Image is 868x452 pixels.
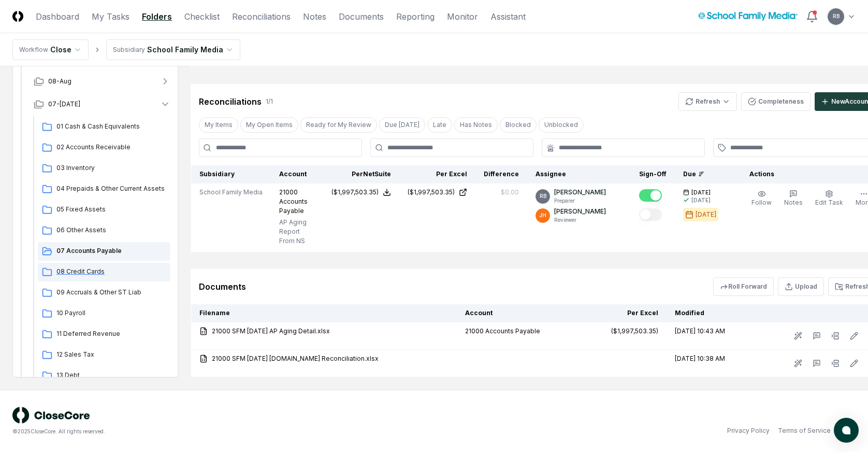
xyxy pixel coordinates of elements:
button: Has Notes [454,117,498,133]
a: Terms of Service [778,426,831,435]
th: Filename [191,304,457,322]
span: 10 Payroll [56,308,166,318]
div: Subsidiary [113,45,145,54]
button: ($1,997,503.35) [331,188,391,197]
div: [DATE] [691,196,711,204]
span: Accounts Payable [279,197,308,215]
div: 21000 Accounts Payable [465,327,566,336]
div: ($1,997,503.35) [408,188,455,197]
button: Follow [749,188,774,209]
a: 02 Accounts Receivable [38,138,170,157]
a: 10 Payroll [38,304,170,323]
a: 07 Accounts Payable [38,242,170,261]
button: Ready for My Review [300,117,377,133]
button: Mark complete [639,189,662,202]
span: 02 Accounts Receivable [56,143,166,152]
button: Late [427,117,452,133]
th: Difference [475,165,527,183]
th: Account [457,304,574,322]
a: My Tasks [92,10,129,23]
button: Unblocked [539,117,584,133]
p: [PERSON_NAME] [554,207,606,216]
span: 08 Credit Cards [56,267,166,276]
a: 11 Deferred Revenue [38,325,170,344]
a: Assistant [490,10,526,23]
span: 09 Accruals & Other ST Liab [56,288,166,297]
a: 06 Other Assets [38,221,170,240]
div: © 2025 CloseCore. All rights reserved. [12,428,434,435]
span: 01 Cash & Cash Equivalents [56,122,166,131]
a: 21000 SFM [DATE] AP Aging Detail.xlsx [199,327,449,336]
div: ($1,997,503.35) [331,188,379,197]
span: 04 Prepaids & Other Current Assets [56,184,166,193]
a: ($1,997,503.35) [408,188,467,197]
a: 09 Accruals & Other ST Liab [38,284,170,302]
span: School Family Media [199,188,263,197]
div: [DATE] [696,210,716,219]
span: 13 Debt [56,371,166,380]
div: Workflow [19,45,48,54]
a: 08 Credit Cards [38,263,170,281]
td: [DATE] 10:38 AM [667,350,751,377]
div: 1 / 1 [266,97,273,106]
img: logo [12,407,90,423]
a: Reconciliations [232,10,291,23]
th: Per Excel [573,304,667,322]
span: RB [540,192,546,200]
button: RB [827,7,845,26]
p: [PERSON_NAME] [554,188,606,197]
div: $0.00 [501,188,519,197]
button: atlas-launcher [834,418,859,443]
a: 03 Inventory [38,159,170,178]
button: Due Today [379,117,425,133]
button: Mark complete [639,208,662,221]
span: Edit Task [815,199,843,206]
div: Documents [199,280,246,293]
a: 13 Debt [38,366,170,385]
th: Per Excel [399,165,475,183]
span: 06 Other Assets [56,225,166,235]
span: 21000 [279,188,298,196]
img: Logo [12,11,23,22]
th: Subsidiary [191,165,271,183]
button: Edit Task [813,188,845,209]
a: 04 Prepaids & Other Current Assets [38,180,170,199]
span: 08-Aug [48,77,71,86]
button: Refresh [678,92,737,111]
button: 07-[DATE] [25,93,179,116]
p: AP Aging Report From NS [279,218,315,246]
button: 08-Aug [25,70,179,93]
a: Privacy Policy [727,426,770,435]
span: 07 Accounts Payable [56,246,166,256]
nav: breadcrumb [12,39,240,60]
p: Preparer [554,197,606,205]
a: Monitor [447,10,478,23]
a: 12 Sales Tax [38,346,170,364]
span: 12 Sales Tax [56,350,166,359]
span: Follow [751,199,772,206]
button: Blocked [500,117,537,133]
button: My Open Items [240,117,298,133]
button: Roll Forward [713,277,774,296]
th: Per NetSuite [323,165,399,183]
span: JH [539,211,546,219]
div: Due [683,169,725,179]
a: Folders [142,10,172,23]
th: Sign-Off [631,165,675,183]
a: 05 Fixed Assets [38,201,170,219]
th: Modified [667,304,751,322]
a: Documents [339,10,384,23]
a: Reporting [396,10,435,23]
span: 07-[DATE] [48,100,80,109]
div: Account [279,169,315,179]
a: Checklist [184,10,220,23]
div: ($1,997,503.35) [611,327,658,336]
span: 03 Inventory [56,163,166,173]
span: Notes [784,199,803,206]
td: [DATE] 10:43 AM [667,322,751,350]
button: Upload [778,277,824,296]
th: Assignee [527,165,631,183]
button: My Items [199,117,238,133]
span: RB [833,12,840,20]
span: 05 Fixed Assets [56,205,166,214]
